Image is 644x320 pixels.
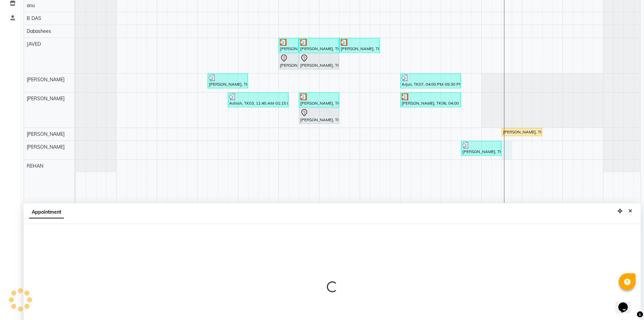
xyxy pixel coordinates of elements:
div: [PERSON_NAME], TK02, 01:30 PM-02:30 PM, CLASSIC MASSAGES -Foot Massage ( 60 mins ) [300,39,338,52]
span: [PERSON_NAME] [27,144,65,150]
span: Dabashees [27,28,51,34]
div: [PERSON_NAME], TK06, 04:00 PM-05:30 PM, CLASSIC MASSAGES -Deep Tissue Massage (90 mins ) [401,93,460,106]
span: REHAN [27,163,43,169]
span: [PERSON_NAME] [27,95,65,102]
div: [PERSON_NAME], TK04, 01:30 PM-02:30 PM, HAIR COLOR FOR MEN - Global [300,54,338,68]
span: [PERSON_NAME] [27,131,65,137]
div: [PERSON_NAME], TK02, 01:30 PM-02:30 PM, CLASSIC MASSAGES -Foot Massage ( 60 mins ) [300,93,338,106]
div: Arjun, TK07, 04:00 PM-05:30 PM, CLASSIC MASSAGES -Balinese Massage (90 mins ) [401,74,460,87]
span: Appointment [29,206,64,218]
div: [PERSON_NAME], TK10, 06:30 PM-07:30 PM, NEAR BUY VOUCHERS - Aroma Classic Full Body Massage(60 mi... [502,129,541,135]
span: B DAS [27,15,41,21]
button: Close [625,206,635,216]
div: [PERSON_NAME], TK04, 01:00 PM-01:30 PM, HAIR CUT FOR MEN -Hair cut [279,54,298,68]
div: Ashish, TK03, 11:45 AM-01:15 PM, CLASSIC MASSAGES -Balinese Massage (90 mins ) [229,93,288,106]
div: [PERSON_NAME], TK01, 11:15 AM-12:15 PM, NEAR BUY VOUCHERS - Aroma Classic Full Body Massage(60 mi... [208,74,247,87]
div: [PERSON_NAME], TK08, 05:30 PM-06:30 PM, NEAR BUY VOUCHERS - Deep Tissue Classic Full Body Massage... [462,142,501,155]
span: [PERSON_NAME] [27,77,65,83]
span: anu [27,2,35,8]
div: [PERSON_NAME], TK02, 02:30 PM-03:30 PM, HAIR COLOR FOR MEN - Global [340,39,379,52]
iframe: chat widget [616,293,637,313]
div: [PERSON_NAME], TK02, 01:00 PM-01:30 PM, HAIR CUT FOR MEN -Hair cut [279,39,298,52]
span: JAVED [27,41,41,47]
div: [PERSON_NAME], TK04, 01:30 PM-02:30 PM, CLASSIC MASSAGES -Foot Massage ( 60 mins ) [300,109,338,123]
